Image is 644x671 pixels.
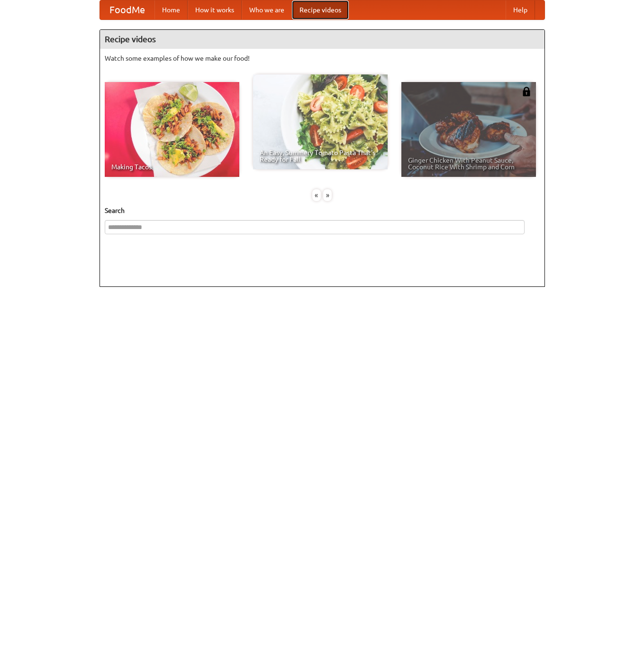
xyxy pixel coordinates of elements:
a: Recipe videos [292,0,349,19]
a: Making Tacos [105,82,239,177]
img: 483408.png [522,87,531,96]
h4: Recipe videos [100,30,544,49]
h5: Search [105,206,540,215]
div: » [323,189,332,201]
a: How it works [188,0,242,19]
a: FoodMe [100,0,154,19]
span: An Easy, Summery Tomato Pasta That's Ready for Fall [260,149,381,163]
a: Home [154,0,188,19]
div: « [312,189,321,201]
a: Who we are [242,0,292,19]
p: Watch some examples of how we make our food! [105,54,540,63]
a: Help [506,0,535,19]
span: Making Tacos [111,164,233,170]
a: An Easy, Summery Tomato Pasta That's Ready for Fall [253,74,388,169]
